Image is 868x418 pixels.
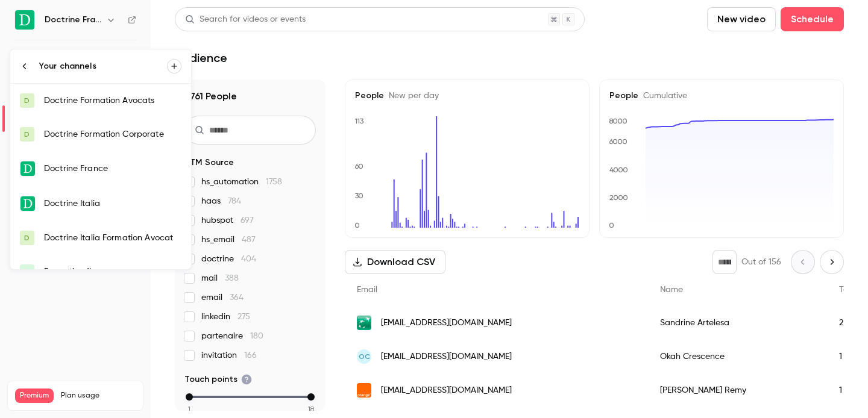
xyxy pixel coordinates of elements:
div: Your channels [39,60,167,72]
div: Formation flow [44,266,181,278]
img: Doctrine France [20,161,35,176]
div: Doctrine Italia [44,198,181,210]
span: D [24,95,30,106]
div: Doctrine Formation Corporate [44,128,181,140]
img: Doctrine Italia [20,196,35,211]
div: Doctrine France [44,163,181,175]
span: D [24,129,30,140]
div: Doctrine Formation Avocats [44,95,181,107]
span: D [24,232,30,243]
span: F [25,266,29,277]
div: Doctrine Italia Formation Avocat [44,232,181,244]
